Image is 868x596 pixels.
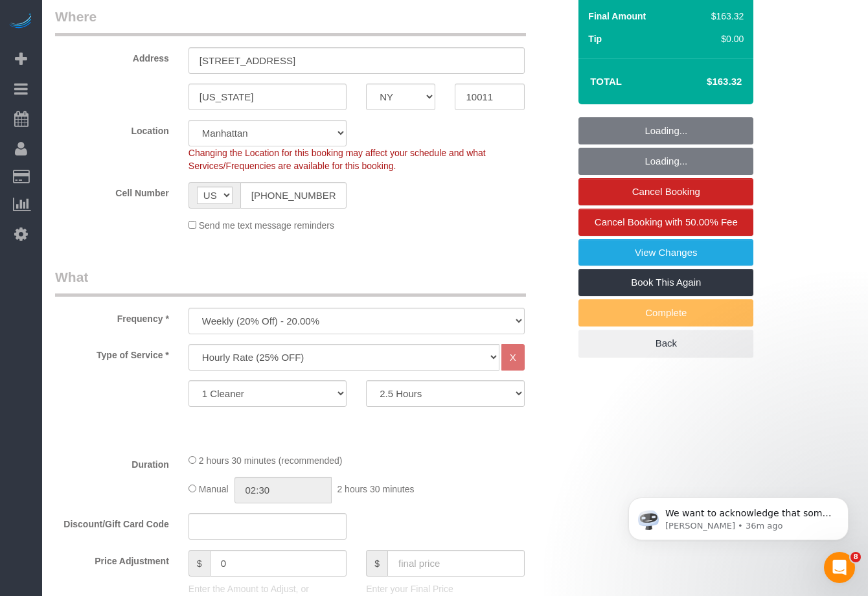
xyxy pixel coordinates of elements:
legend: What [55,268,526,297]
a: View Changes [578,239,753,266]
p: Enter the Amount to Adjust, or [188,582,347,595]
p: Enter your Final Price [366,582,524,595]
input: Cell Number [240,182,347,209]
span: $ [188,550,210,577]
label: Address [45,47,179,65]
strong: Total [590,76,622,87]
span: 2 hours 30 minutes [337,484,414,494]
label: Frequency * [45,308,179,325]
iframe: Intercom live chat [824,552,855,583]
span: Manual [199,484,229,494]
div: $0.00 [706,32,744,45]
a: Cancel Booking with 50.00% Fee [578,209,753,236]
span: 8 [851,552,861,562]
span: Cancel Booking with 50.00% Fee [595,216,738,227]
label: Final Amount [588,10,646,23]
label: Location [45,120,179,137]
input: final price [387,550,525,577]
label: Price Adjustment [45,550,179,567]
legend: Where [55,7,526,36]
span: Send me text message reminders [199,220,334,231]
label: Type of Service * [45,344,179,361]
a: Cancel Booking [578,178,753,205]
span: 2 hours 30 minutes (recommended) [199,455,343,466]
div: $163.32 [706,10,744,23]
img: Automaid Logo [8,13,34,31]
label: Discount/Gift Card Code [45,513,179,531]
label: Cell Number [45,182,179,200]
input: Zip Code [455,84,524,110]
input: City [188,84,347,110]
a: Book This Again [578,269,753,296]
iframe: Intercom notifications message [609,470,868,561]
h4: $163.32 [668,76,742,87]
label: Tip [588,32,602,45]
label: Duration [45,453,179,471]
a: Back [578,330,753,357]
span: Changing the Location for this booking may affect your schedule and what Services/Frequencies are... [188,148,486,171]
span: $ [366,550,387,577]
